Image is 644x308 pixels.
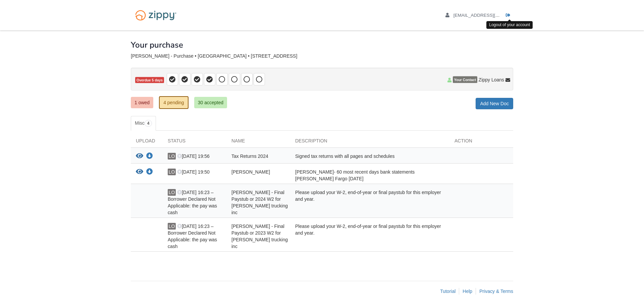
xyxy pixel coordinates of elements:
span: Tax Returns 2024 [231,153,268,159]
div: Please upload your W-2, end-of-year or final paystub for this employer and year. [290,223,449,250]
a: edit profile [445,13,530,19]
a: Log out [506,13,513,19]
a: 30 accepted [194,97,227,108]
span: LO [168,169,176,175]
div: [PERSON_NAME] - Purchase • [GEOGRAPHIC_DATA] • [STREET_ADDRESS] [131,53,513,59]
button: View Tax Returns 2024 [136,153,143,160]
a: Privacy & Terms [479,289,513,294]
span: [PERSON_NAME] [231,169,270,175]
a: Download Luis Ocana Ordunez- Assets [146,170,153,175]
div: Name [226,137,290,147]
span: LO [168,153,176,160]
a: Misc [131,116,156,131]
span: [DATE] 16:23 – Borrower Declared Not Applicable: the pay was cash [168,224,217,249]
span: 4 [145,120,152,127]
div: Action [449,137,513,147]
span: LO [168,189,176,196]
span: Your Contact [453,76,477,83]
div: Signed tax returns with all pages and schedules [290,153,449,162]
span: [DATE] 16:23 – Borrower Declared Not Applicable: the pay was cash [168,190,217,215]
a: Download Tax Returns 2024 [146,154,153,159]
div: [PERSON_NAME]- 60 most recent days bank statements [PERSON_NAME] Fargo [DATE] [290,169,449,182]
a: 1 owed [131,97,153,108]
div: Status [163,137,226,147]
span: Overdue 5 days [135,77,164,83]
img: Logo [131,7,181,24]
div: Upload [131,137,163,147]
div: Logout of your account [486,21,533,29]
span: LO [168,223,176,230]
span: [PERSON_NAME] - Final Paystub or 2023 W2 for [PERSON_NAME] trucking inc [231,224,288,249]
button: View Luis Ocana Ordunez- Assets [136,169,143,176]
span: [DATE] 19:50 [177,169,210,175]
div: Description [290,137,449,147]
a: Add New Doc [476,98,513,109]
span: Zippy Loans [479,76,504,83]
h1: Your purchase [131,41,183,49]
a: Tutorial [440,289,455,294]
a: 4 pending [159,96,189,109]
span: [PERSON_NAME] - Final Paystub or 2024 W2 for [PERSON_NAME] trucking inc [231,190,288,215]
a: Help [463,289,472,294]
span: luisdaniel941017@gmail.com [453,13,530,18]
div: Please upload your W-2, end-of-year or final paystub for this employer and year. [290,189,449,216]
span: [DATE] 19:56 [177,153,210,159]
